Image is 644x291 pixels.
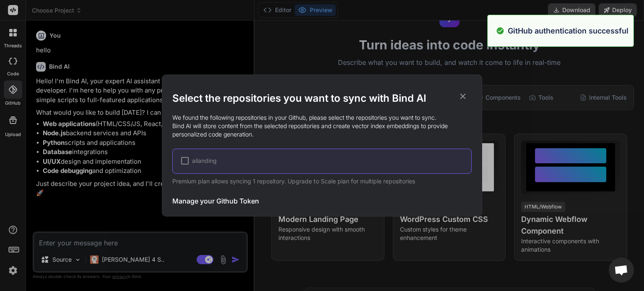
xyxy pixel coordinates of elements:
[508,25,628,36] p: GitHub authentication successful
[609,258,634,283] a: Open chat
[192,157,217,165] span: ailanding
[496,25,504,36] img: alert
[172,196,259,206] h3: Manage your Github Token
[172,113,472,139] p: We found the following repositories in your Github, please select the repositories you want to sy...
[172,177,472,185] p: Premium plan allows syncing 1 repository. Upgrade to Scale plan for multiple repositories
[172,92,472,105] h2: Select the repositories you want to sync with Bind AI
